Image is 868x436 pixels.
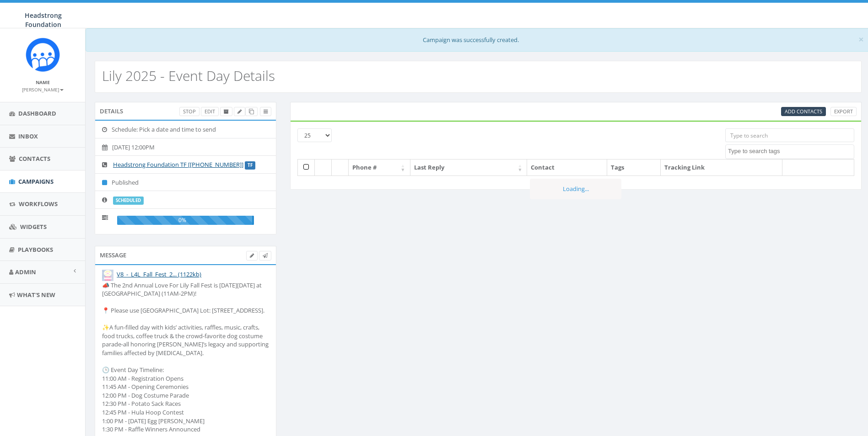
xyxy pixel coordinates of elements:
span: Contacts [19,154,50,163]
div: Message [95,246,276,264]
a: Export [830,107,857,117]
h2: Lily 2025 - Event Day Details [102,68,275,83]
span: Widgets [20,223,47,231]
span: Admin [15,268,36,276]
a: [PERSON_NAME] [22,85,64,93]
th: Tracking Link [661,160,782,175]
li: Published [95,173,276,191]
i: Schedule: Pick a date and time to send [102,127,112,133]
img: Rally_platform_Icon_1.png [26,37,60,72]
span: Dashboard [18,109,56,117]
span: Edit Campaign Title [237,108,242,115]
th: Phone # [349,160,410,175]
th: Last Reply [410,160,528,175]
a: Edit [201,107,219,117]
input: Type to search [725,128,854,142]
div: 0% [117,216,254,225]
button: Close [858,35,864,44]
li: [DATE] 12:00PM [95,138,276,156]
span: Archive Campaign [224,108,229,115]
span: Add Contacts [785,108,822,115]
span: View Campaign Delivery Statistics [264,108,268,115]
a: Headstrong Foundation TF [[PHONE_NUMBER]] [113,160,243,169]
span: Headstrong Foundation [25,11,62,29]
a: Stop [179,107,199,117]
span: × [858,33,864,46]
small: Name [36,79,50,85]
span: Playbooks [18,245,53,254]
div: Details [95,102,276,120]
a: Add Contacts [781,107,826,117]
span: CSV files only [785,108,822,115]
span: Send Test Message [263,252,268,259]
th: Tags [607,160,661,175]
span: What's New [17,291,55,299]
span: Campaigns [18,177,54,186]
a: V8_-_L4L_Fall_Fest_2... (1122kb) [117,270,201,278]
small: [PERSON_NAME] [22,86,64,93]
li: Schedule: Pick a date and time to send [95,121,276,138]
span: Workflows [19,200,58,208]
th: Contact [527,160,607,175]
textarea: Search [728,147,854,155]
div: Loading... [530,179,621,199]
span: Inbox [18,132,38,140]
i: Published [102,180,112,186]
label: TF [245,161,255,170]
span: Clone Campaign [249,108,254,115]
span: Edit Campaign Body [250,252,254,259]
label: scheduled [113,197,144,205]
